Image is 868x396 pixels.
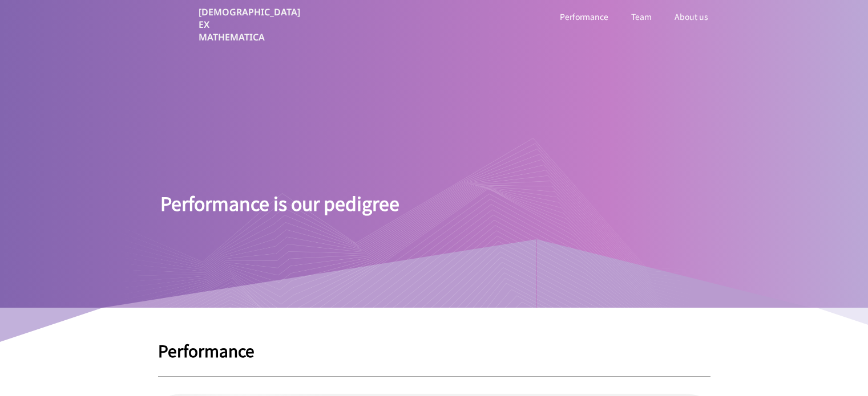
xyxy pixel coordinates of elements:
[199,6,302,43] p: [DEMOGRAPHIC_DATA] EX MATHEMATICA
[558,9,611,24] a: Performance
[629,9,654,24] a: Team
[672,9,710,24] a: About us
[160,8,193,41] img: yH5BAEAAAAALAAAAAABAAEAAAIBRAA7
[158,342,710,359] h1: Performance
